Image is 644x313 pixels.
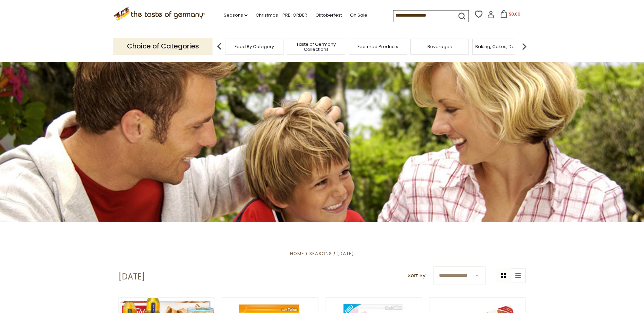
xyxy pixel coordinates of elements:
img: previous arrow [213,40,226,53]
span: $0.00 [509,11,520,17]
a: Baking, Cakes, Desserts [475,44,528,49]
a: Seasons [309,250,332,257]
h1: [DATE] [118,272,145,282]
a: Featured Products [357,44,398,49]
a: Seasons [224,12,247,19]
a: Home [290,250,304,257]
a: Taste of Germany Collections [289,42,343,52]
a: On Sale [350,12,367,19]
button: $0.00 [496,10,525,20]
a: Oktoberfest [315,12,342,19]
a: [DATE] [337,250,354,257]
a: Christmas - PRE-ORDER [256,12,307,19]
img: next arrow [517,40,531,53]
a: Food By Category [235,44,274,49]
p: Choice of Categories [113,38,213,55]
label: Sort By: [408,271,426,280]
a: Beverages [427,44,452,49]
